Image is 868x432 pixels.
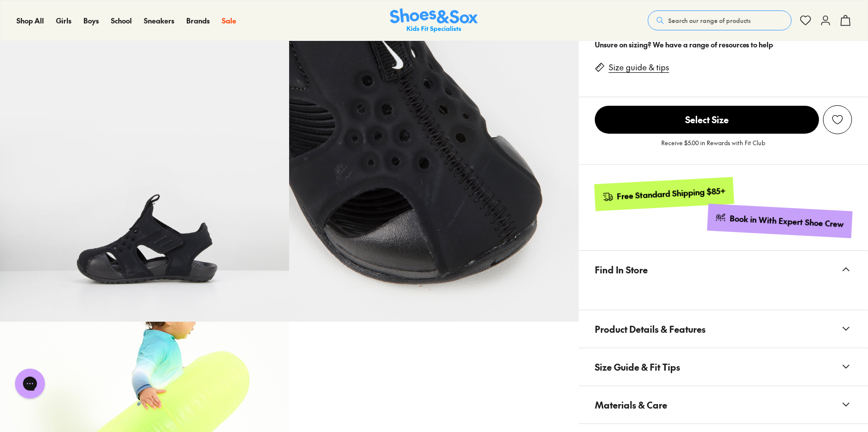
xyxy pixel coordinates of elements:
[648,10,792,30] button: Search our range of products
[83,15,99,26] a: Boys
[111,15,132,26] a: School
[595,390,667,420] span: Materials & Care
[668,16,751,25] span: Search our range of products
[730,213,845,230] div: Book in With Expert Shoe Crew
[111,15,132,25] span: School
[823,105,852,134] button: Add to Wishlist
[595,314,706,344] span: Product Details & Features
[144,15,174,25] span: Sneakers
[56,15,71,26] a: Girls
[390,8,478,33] img: SNS_Logo_Responsive.svg
[16,15,44,26] a: Shop All
[595,255,648,284] span: Find In Store
[56,15,71,25] span: Girls
[83,15,99,25] span: Boys
[10,365,50,402] iframe: Gorgias live chat messenger
[390,8,478,33] a: Shoes & Sox
[616,185,726,202] div: Free Standard Shipping $85+
[595,352,680,382] span: Size Guide & Fit Tips
[595,288,852,298] iframe: Find in Store
[595,105,819,134] button: Select Size
[579,251,868,288] button: Find In Store
[595,39,852,50] div: Unsure on sizing? We have a range of resources to help
[594,177,734,211] a: Free Standard Shipping $85+
[609,62,669,73] a: Size guide & tips
[579,386,868,424] button: Materials & Care
[186,15,210,26] a: Brands
[579,348,868,386] button: Size Guide & Fit Tips
[222,15,236,25] span: Sale
[289,32,578,321] img: 8_1
[595,106,819,134] span: Select Size
[579,310,868,348] button: Product Details & Features
[661,138,765,156] p: Receive $5.00 in Rewards with Fit Club
[16,15,44,25] span: Shop All
[144,15,174,26] a: Sneakers
[707,204,853,238] a: Book in With Expert Shoe Crew
[186,15,210,25] span: Brands
[222,15,236,26] a: Sale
